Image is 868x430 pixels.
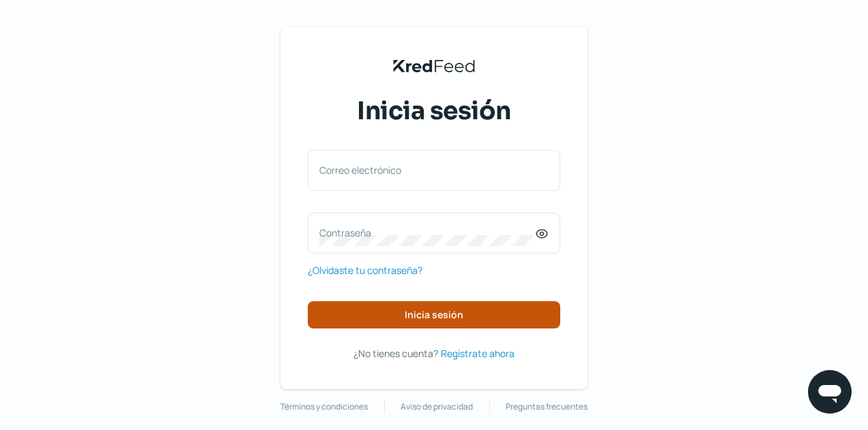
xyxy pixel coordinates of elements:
[308,301,560,328] button: Inicia sesión
[405,310,463,320] span: Inicia sesión
[816,378,843,405] img: chatIcon
[357,94,511,128] span: Inicia sesión
[401,399,473,414] a: Aviso de privacidad
[319,164,535,176] label: Correo electrónico
[308,262,422,279] a: ¿Olvidaste tu contraseña?
[280,399,368,414] a: Términos y condiciones
[506,399,588,414] a: Preguntas frecuentes
[319,226,535,239] label: Contraseña
[353,347,438,360] span: ¿No tienes cuenta?
[441,345,515,362] a: Regístrate ahora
